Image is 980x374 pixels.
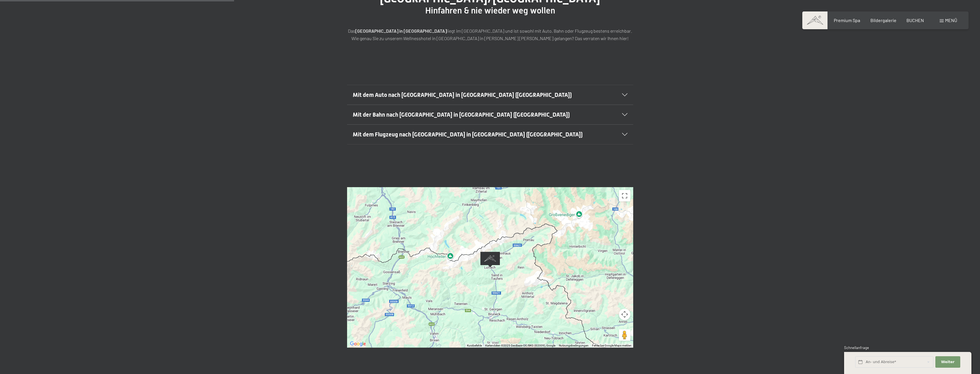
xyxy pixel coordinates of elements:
[870,17,896,23] a: Bildergalerie
[347,27,633,42] p: Das liegt im [GEOGRAPHIC_DATA] und ist sowohl mit Auto, Bahn oder Flugzeug bestens erreichbar. Wi...
[834,17,860,23] a: Premium Spa
[355,28,447,34] strong: [GEOGRAPHIC_DATA] in [GEOGRAPHIC_DATA]
[353,111,570,118] span: Mit der Bahn nach [GEOGRAPHIC_DATA] in [GEOGRAPHIC_DATA] ([GEOGRAPHIC_DATA])
[467,344,482,348] button: Kurzbefehle
[619,309,630,320] button: Kamerasteuerung für die Karte
[941,359,955,365] span: Weiter
[353,91,572,98] span: Mit dem Auto nach [GEOGRAPHIC_DATA] in [GEOGRAPHIC_DATA] ([GEOGRAPHIC_DATA])
[619,329,630,341] button: Pegman auf die Karte ziehen, um Street View aufzurufen
[349,340,367,348] a: Dieses Gebiet in Google Maps öffnen (in neuem Fenster)
[425,5,555,15] span: Hinfahren & nie wieder weg wollen
[349,340,367,348] img: Google
[945,17,957,23] span: Menü
[353,131,583,138] span: Mit dem Flugzeug nach [GEOGRAPHIC_DATA] in [GEOGRAPHIC_DATA] ([GEOGRAPHIC_DATA])
[485,344,555,347] span: Kartendaten ©2025 GeoBasis-DE/BKG (©2009), Google
[559,344,589,347] a: Nutzungsbedingungen
[619,190,630,201] button: Vollbildansicht ein/aus
[480,252,500,267] div: Alpine Luxury SPA Resort SCHWARZENSTEIN
[592,344,631,347] a: Fehler bei Google Maps melden
[844,345,869,350] span: Schnellanfrage
[906,17,924,23] a: BUCHEN
[935,356,960,368] button: Weiter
